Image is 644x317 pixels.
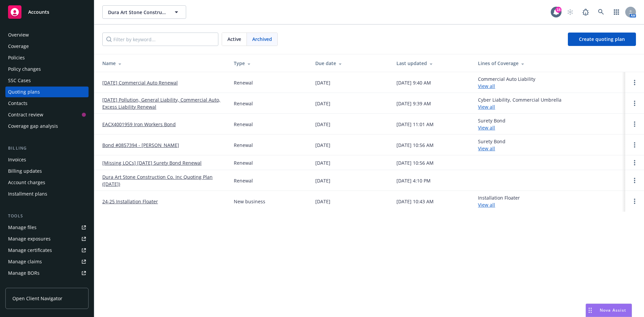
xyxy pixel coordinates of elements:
[315,142,330,149] div: [DATE]
[5,166,89,176] a: Billing updates
[631,159,639,167] a: Open options
[234,177,253,184] div: Renewal
[555,7,561,13] div: 18
[8,41,29,52] div: Coverage
[102,96,223,110] a: [DATE] Pollution, General Liability, Commercial Auto, Excess Liability Renewal
[234,159,253,166] div: Renewal
[610,5,623,19] a: Switch app
[8,154,26,165] div: Invoices
[5,268,89,278] a: Manage BORs
[478,145,495,152] a: View all
[396,121,434,128] div: [DATE] 11:01 AM
[8,233,51,244] div: Manage exposures
[102,159,202,166] a: [Missing LOCs] [DATE] Surety Bond Renewal
[568,33,636,46] a: Create quoting plan
[478,194,520,208] div: Installation Floater
[586,304,632,317] button: Nova Assist
[5,213,89,219] div: Tools
[5,279,89,290] a: Summary of insurance
[315,79,330,86] div: [DATE]
[478,96,561,110] div: Cyber Liability, Commercial Umbrella
[586,304,594,317] div: Drag to move
[102,79,178,86] a: [DATE] Commercial Auto Renewal
[5,256,89,267] a: Manage claims
[102,60,223,67] div: Name
[315,177,330,184] div: [DATE]
[5,41,89,52] a: Coverage
[12,295,62,302] span: Open Client Navigator
[102,5,186,19] button: Dura Art Stone Construction Co. Inc
[478,124,495,131] a: View all
[396,100,431,107] div: [DATE] 9:39 AM
[102,173,223,188] a: Dura Art Stone Construction Co. Inc Quoting Plan ([DATE])
[8,279,59,290] div: Summary of insurance
[396,177,431,184] div: [DATE] 4:10 PM
[5,222,89,233] a: Manage files
[8,121,58,131] div: Coverage gap analysis
[234,142,253,149] div: Renewal
[8,189,47,199] div: Installment plans
[108,9,166,16] span: Dura Art Stone Construction Co. Inc
[315,60,386,67] div: Due date
[8,30,29,40] div: Overview
[631,120,639,128] a: Open options
[8,166,42,176] div: Billing updates
[5,245,89,256] a: Manage certificates
[227,36,241,43] span: Active
[600,307,626,313] span: Nova Assist
[563,5,577,19] a: Start snowing
[478,138,505,152] div: Surety Bond
[396,60,467,67] div: Last updated
[5,52,89,63] a: Policies
[396,159,434,166] div: [DATE] 10:56 AM
[102,121,176,128] a: EACX4001959 Iron Workers Bond
[8,222,37,233] div: Manage files
[631,197,639,205] a: Open options
[5,30,89,40] a: Overview
[5,154,89,165] a: Invoices
[478,104,495,110] a: View all
[579,5,592,19] a: Report a Bug
[396,79,431,86] div: [DATE] 9:40 AM
[631,99,639,107] a: Open options
[234,100,253,107] div: Renewal
[8,87,40,97] div: Quoting plans
[5,233,89,244] a: Manage exposures
[478,83,495,89] a: View all
[8,64,41,74] div: Policy changes
[5,145,89,152] div: Billing
[8,75,31,86] div: SSC Cases
[234,121,253,128] div: Renewal
[631,141,639,149] a: Open options
[8,52,25,63] div: Policies
[8,256,42,267] div: Manage claims
[5,121,89,131] a: Coverage gap analysis
[315,121,330,128] div: [DATE]
[5,75,89,86] a: SSC Cases
[478,202,495,208] a: View all
[252,36,272,43] span: Archived
[5,109,89,120] a: Contract review
[396,142,434,149] div: [DATE] 10:56 AM
[396,198,434,205] div: [DATE] 10:43 AM
[102,142,179,149] a: Bond #0857394 - [PERSON_NAME]
[102,33,218,46] input: Filter by keyword...
[5,189,89,199] a: Installment plans
[594,5,608,19] a: Search
[478,117,505,131] div: Surety Bond
[8,245,52,256] div: Manage certificates
[234,60,305,67] div: Type
[631,78,639,87] a: Open options
[631,176,639,184] a: Open options
[5,98,89,109] a: Contacts
[5,64,89,74] a: Policy changes
[5,87,89,97] a: Quoting plans
[478,60,620,67] div: Lines of Coverage
[28,9,49,15] span: Accounts
[8,268,40,278] div: Manage BORs
[315,100,330,107] div: [DATE]
[5,177,89,188] a: Account charges
[8,177,45,188] div: Account charges
[234,79,253,86] div: Renewal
